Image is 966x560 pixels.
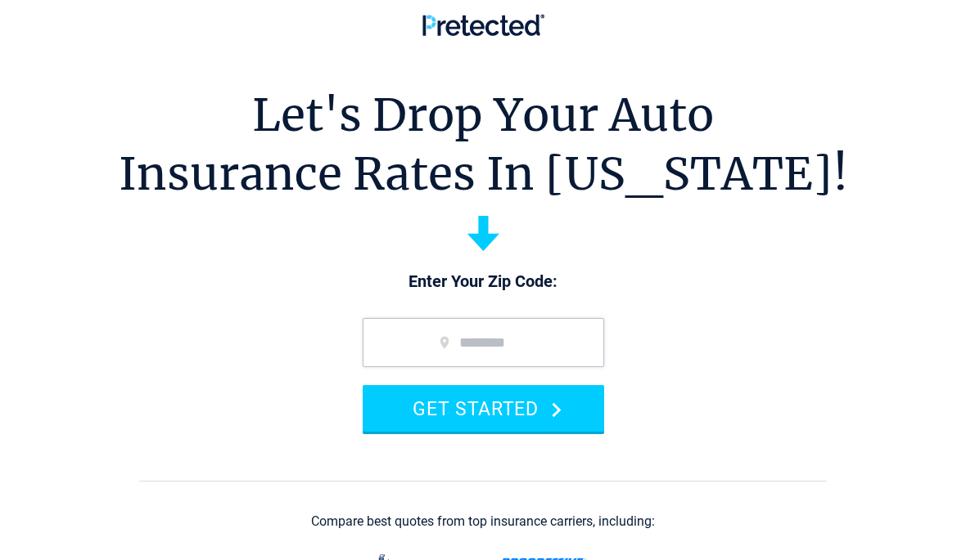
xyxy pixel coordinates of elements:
[363,385,604,432] button: GET STARTED
[422,14,544,36] img: Pretected Logo
[311,514,655,529] div: Compare best quotes from top insurance carriers, including:
[346,271,621,293] p: Enter Your Zip Code:
[119,86,848,204] h1: Let's Drop Your Auto Insurance Rates In [US_STATE]!
[363,318,604,367] input: zip code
